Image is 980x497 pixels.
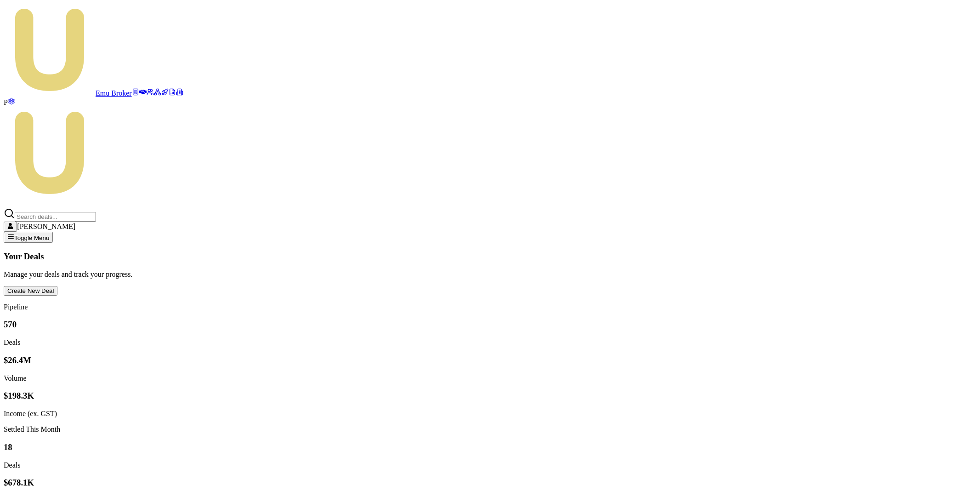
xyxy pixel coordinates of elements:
[4,89,132,97] a: Emu Broker
[17,223,75,230] span: [PERSON_NAME]
[4,461,976,469] div: Deals
[4,98,8,106] span: P
[4,270,976,279] p: Manage your deals and track your progress.
[4,320,976,330] h3: 570
[4,442,976,452] h3: 18
[4,478,976,488] h3: $678.1K
[4,107,96,199] img: Emu Money
[4,232,53,243] button: Toggle Menu
[4,410,976,418] div: Income (ex. GST)
[4,303,976,311] p: Pipeline
[4,251,976,262] h3: Your Deals
[96,89,132,97] span: Emu Broker
[15,212,96,222] input: Search deals
[4,425,976,434] p: Settled This Month
[4,374,976,383] div: Volume
[4,4,96,96] img: emu-icon-u.png
[4,338,976,347] div: Deals
[14,234,49,241] span: Toggle Menu
[4,391,976,401] h3: $198.3K
[4,286,57,296] button: Create New Deal
[4,355,976,366] h3: $26.4M
[4,286,57,294] a: Create New Deal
